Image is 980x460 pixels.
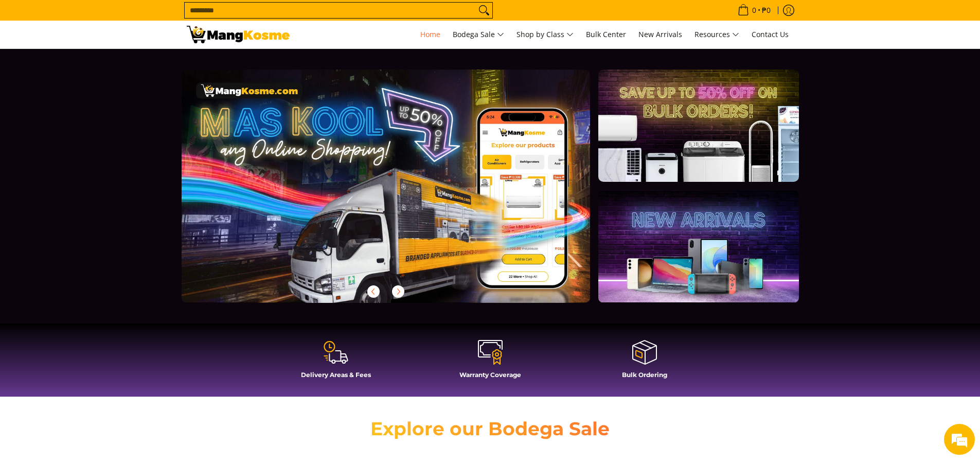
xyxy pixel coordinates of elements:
img: Mang Kosme: Your Home Appliances Warehouse Sale Partner! [187,26,290,43]
span: Home [420,29,440,39]
a: Contact Us [746,21,794,48]
nav: Main Menu [300,21,794,48]
span: Shop by Class [516,28,574,41]
span: Bulk Center [586,29,626,39]
a: Resources [689,21,744,48]
span: New Arrivals [638,29,682,39]
a: Bulk Center [581,21,631,48]
h4: Warranty Coverage [418,371,562,379]
span: Contact Us [752,29,789,39]
span: • [735,5,774,16]
button: Search [476,3,492,18]
a: Delivery Areas & Fees [264,339,408,386]
button: Previous [362,280,385,303]
button: Next [387,280,409,303]
span: Resources [694,28,739,41]
a: Shop by Class [511,21,579,48]
span: Bodega Sale [453,28,504,41]
a: Bulk Ordering [573,339,717,386]
h4: Bulk Ordering [573,371,717,379]
h4: Delivery Areas & Fees [264,371,408,379]
a: More [182,70,623,319]
a: Home [415,21,446,48]
a: Warranty Coverage [418,339,562,386]
span: ₱0 [760,7,772,14]
span: 0 [751,7,758,14]
h2: Explore our Bodega Sale [341,417,639,440]
a: Bodega Sale [448,21,509,48]
a: New Arrivals [633,21,687,48]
